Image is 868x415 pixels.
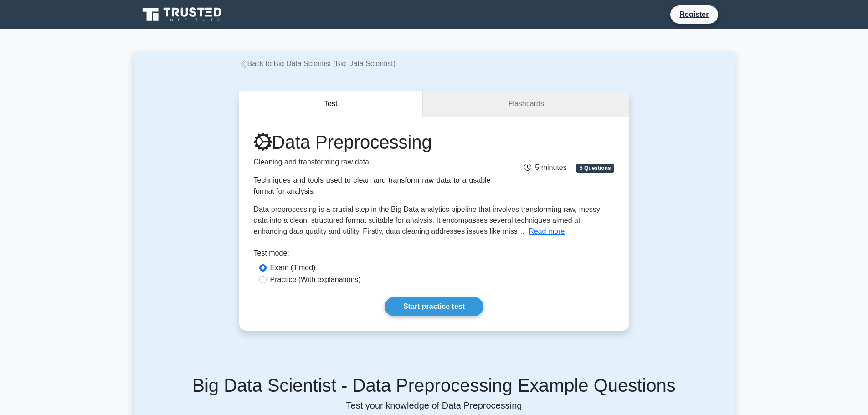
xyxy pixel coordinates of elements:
[239,91,423,117] button: Test
[524,164,566,171] span: 5 minutes
[270,274,361,285] label: Practice (With explanations)
[385,297,483,316] a: Start practice test
[254,248,615,262] div: Test mode:
[254,131,491,153] h1: Data Preprocessing
[576,164,614,173] span: 5 Questions
[144,400,724,411] p: Test your knowledge of Data Preprocessing
[674,9,714,20] a: Register
[239,60,395,67] a: Back to Big Data Scientist (Big Data Scientist)
[144,374,724,396] h5: Big Data Scientist - Data Preprocessing Example Questions
[270,262,316,273] label: Exam (Timed)
[254,157,491,168] p: Cleaning and transforming raw data
[254,175,491,197] div: Techniques and tools used to clean and transform raw data to a usable format for analysis.
[423,91,629,117] a: Flashcards
[254,205,600,235] span: Data preprocessing is a crucial step in the Big Data analytics pipeline that involves transformin...
[529,226,565,237] button: Read more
